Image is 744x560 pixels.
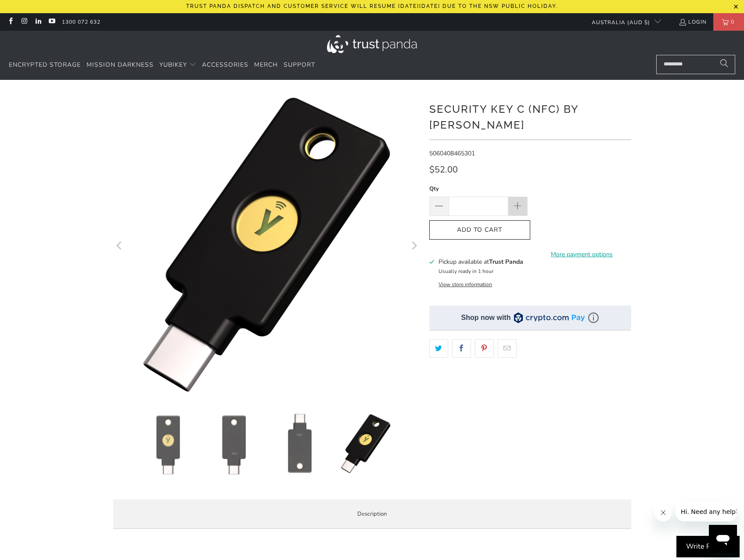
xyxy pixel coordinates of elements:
iframe: Message from company [676,502,737,521]
iframe: Button to launch messaging window [709,525,737,553]
span: Accessories [202,61,248,69]
div: Shop now with [461,313,511,323]
span: Encrypted Storage [9,61,81,69]
a: Trust Panda Australia on Instagram [20,18,28,25]
a: Security Key C (NFC) by Yubico - Trust Panda [113,93,420,400]
small: Usually ready in 1 hour [438,268,493,275]
div: Write Review [676,536,740,558]
span: Merch [254,61,278,69]
a: More payment options [533,250,631,259]
span: Support [284,61,315,69]
a: Trust Panda Australia on YouTube [48,18,55,25]
label: Description [113,499,631,529]
a: 0 [713,13,744,31]
iframe: Close message [654,504,672,521]
a: Support [284,55,315,75]
span: $52.00 [429,164,458,176]
h1: Security Key C (NFC) by [PERSON_NAME] [429,100,631,133]
span: 0 [729,13,737,31]
nav: Translation missing: en.navigation.header.main_nav [9,55,315,75]
button: Next [407,93,421,400]
img: Security Key C (NFC) by Yubico - Trust Panda [137,413,199,475]
span: Hi. Need any help? [5,6,63,13]
a: Mission Darkness [86,55,154,75]
p: Trust Panda dispatch and customer service will resume [DATE][DATE] due to the NSW public holiday. [186,3,558,9]
input: Search... [656,55,735,74]
label: Qty [429,184,528,194]
span: YubiKey [159,61,187,69]
span: Add to Cart [438,226,521,234]
a: Trust Panda Australia on LinkedIn [34,18,42,25]
button: View store information [438,281,492,288]
span: 5060408465301 [429,149,475,158]
button: Previous [113,93,127,400]
a: 1300 072 632 [62,17,101,27]
b: Trust Panda [489,258,523,266]
summary: YubiKey [159,55,196,75]
img: Trust Panda Australia [327,35,417,53]
img: Security Key C (NFC) by Yubico - Trust Panda [335,413,396,475]
a: Email this to a friend [498,339,517,358]
button: Australia (AUD $) [585,13,661,31]
button: Add to Cart [429,220,530,240]
a: Encrypted Storage [9,55,81,75]
a: Share this on Pinterest [475,339,494,358]
img: Security Key C (NFC) by Yubico - Trust Panda [269,413,331,475]
img: Security Key C (NFC) by Yubico - Trust Panda [203,413,265,475]
span: Mission Darkness [86,61,154,69]
a: Accessories [202,55,248,75]
a: Trust Panda Australia on Facebook [7,18,14,25]
button: Search [713,55,735,74]
h3: Pickup available at [438,257,523,266]
a: Merch [254,55,278,75]
iframe: Reviews Widget [429,373,631,402]
a: Login [679,17,707,27]
a: Share this on Facebook [452,339,471,358]
a: Share this on Twitter [429,339,448,358]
